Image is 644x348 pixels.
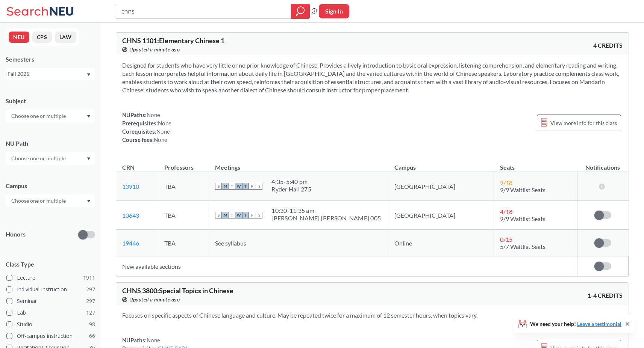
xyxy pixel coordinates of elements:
[122,240,139,247] a: 19446
[87,73,91,76] svg: Dropdown arrow
[222,183,229,190] span: M
[242,212,249,218] span: T
[8,196,71,205] input: Choose one or multiple
[32,32,52,43] button: CPS
[6,273,95,283] label: Lecture
[215,183,222,190] span: S
[158,172,209,201] td: TBA
[156,128,170,135] span: None
[86,309,95,317] span: 127
[86,297,95,305] span: 297
[55,32,76,43] button: LAW
[249,183,256,190] span: F
[158,201,209,230] td: TBA
[6,97,95,105] div: Subject
[9,32,29,43] button: NEU
[271,185,311,193] div: Ryder Hall 275
[249,212,256,218] span: F
[388,156,494,172] th: Campus
[530,321,621,327] span: We need your help!
[577,156,628,172] th: Notifications
[122,36,224,45] span: CHNS 1101 : Elementary Chinese 1
[215,240,246,247] span: See syllabus
[6,331,95,341] label: Off-campus instruction
[122,163,135,172] div: CRN
[242,183,249,190] span: T
[256,183,262,190] span: S
[229,212,235,218] span: T
[87,157,91,160] svg: Dropdown arrow
[577,321,621,327] a: Leave a testimonial
[87,200,91,203] svg: Dropdown arrow
[6,139,95,148] div: NU Path
[122,61,623,94] section: Designed for students who have very little or no prior knowledge of Chinese. Provides a lively in...
[271,178,311,185] div: 4:35 - 5:40 pm
[291,4,310,19] div: magnifying glass
[147,337,160,343] span: None
[271,214,381,222] div: [PERSON_NAME] [PERSON_NAME] 005
[122,183,139,190] a: 13910
[6,152,95,165] div: Dropdown arrow
[6,296,95,306] label: Seminar
[550,118,617,128] span: View more info for this class
[6,68,95,80] div: Fall 2025Dropdown arrow
[122,286,233,295] span: CHNS 3800 : Special Topics in Chinese
[129,45,180,54] span: Updated a minute ago
[296,6,305,17] svg: magnifying glass
[319,4,349,18] button: Sign In
[388,172,494,201] td: [GEOGRAPHIC_DATA]
[215,212,222,218] span: S
[6,182,95,190] div: Campus
[147,111,160,118] span: None
[271,207,381,214] div: 10:30 - 11:35 am
[129,295,180,304] span: Updated a minute ago
[116,256,577,276] td: New available sections
[8,111,71,121] input: Choose one or multiple
[122,212,139,219] a: 10643
[158,120,171,127] span: None
[6,230,26,239] p: Honors
[83,274,95,282] span: 1911
[388,201,494,230] td: [GEOGRAPHIC_DATA]
[122,311,623,319] section: Focuses on specific aspects of Chinese language and culture. May be repeated twice for a maximum ...
[87,115,91,118] svg: Dropdown arrow
[89,332,95,340] span: 66
[154,136,167,143] span: None
[388,230,494,256] td: Online
[500,208,512,215] span: 4 / 18
[6,319,95,329] label: Studio
[235,212,242,218] span: W
[6,260,95,268] span: Class Type
[500,236,512,243] span: 0 / 15
[6,194,95,207] div: Dropdown arrow
[500,215,546,222] span: 9/9 Waitlist Seats
[6,285,95,294] label: Individual Instruction
[229,183,235,190] span: T
[158,156,209,172] th: Professors
[235,183,242,190] span: W
[8,154,71,163] input: Choose one or multiple
[89,320,95,328] span: 98
[500,179,512,186] span: 9 / 18
[500,186,546,193] span: 9/9 Waitlist Seats
[6,55,95,63] div: Semesters
[6,110,95,122] div: Dropdown arrow
[8,70,86,78] div: Fall 2025
[593,41,623,50] span: 4 CREDITS
[588,291,623,300] span: 1-4 CREDITS
[222,212,229,218] span: M
[209,156,388,172] th: Meetings
[6,308,95,318] label: Lab
[122,111,171,144] div: NUPaths: Prerequisites: Corequisites: Course fees:
[121,5,286,18] input: Class, professor, course number, "phrase"
[158,230,209,256] td: TBA
[256,212,262,218] span: S
[500,243,546,250] span: 5/7 Waitlist Seats
[86,285,95,294] span: 297
[494,156,577,172] th: Seats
